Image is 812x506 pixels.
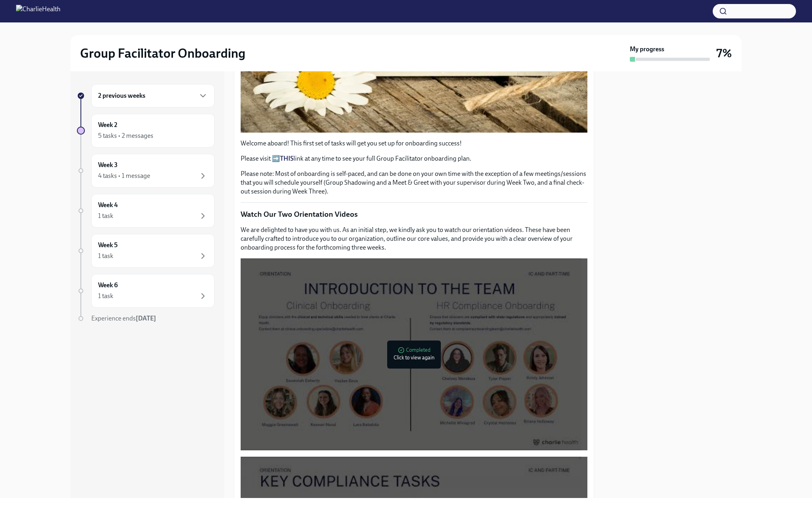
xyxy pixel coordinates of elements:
a: Week 61 task [77,274,215,308]
h6: 2 previous weeks [98,91,145,100]
img: CharlieHealth [16,5,60,18]
h3: 7% [716,46,732,60]
h6: Week 5 [98,241,118,250]
h6: Week 2 [98,121,117,129]
div: 2 previous weeks [91,84,215,107]
div: 1 task [98,212,113,220]
div: 1 task [98,252,113,260]
div: 4 tasks • 1 message [98,171,150,180]
strong: [DATE] [136,314,156,322]
p: Please note: Most of onboarding is self-paced, and can be done on your own time with the exceptio... [241,169,587,196]
h2: Group Facilitator Onboarding [80,45,245,61]
a: THIS [280,155,293,162]
a: Week 51 task [77,234,215,268]
a: Week 41 task [77,194,215,228]
strong: My progress [630,45,664,54]
span: Experience ends [91,314,156,322]
div: 1 task [98,292,113,300]
p: Watch Our Two Orientation Videos [241,209,587,220]
div: 5 tasks • 2 messages [98,131,153,140]
p: We are delighted to have you with us. As an initial step, we kindly ask you to watch our orientat... [241,226,587,252]
h6: Week 3 [98,161,118,169]
h6: Week 4 [98,201,118,210]
p: Please visit ➡️ link at any time to see your full Group Facilitator onboarding plan. [241,154,587,163]
a: Week 34 tasks • 1 message [77,154,215,187]
a: Week 25 tasks • 2 messages [77,114,215,147]
p: Welcome aboard! This first set of tasks will get you set up for onboarding success! [241,139,587,148]
h6: Week 6 [98,281,118,290]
